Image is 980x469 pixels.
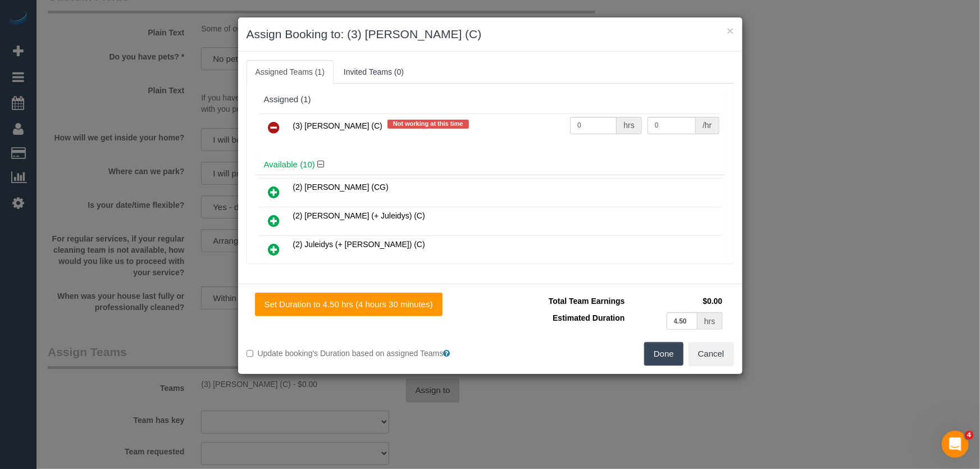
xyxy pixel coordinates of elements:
[247,60,334,84] a: Assigned Teams (1)
[247,348,482,359] label: Update booking's Duration based on assigned Teams
[255,293,443,316] button: Set Duration to 4.50 hrs (4 hours 30 minutes)
[696,117,719,134] div: /hr
[628,293,726,309] td: $0.00
[689,342,734,366] button: Cancel
[293,121,382,130] span: (3) [PERSON_NAME] (C)
[644,342,683,366] button: Done
[499,293,628,309] td: Total Team Earnings
[335,60,413,84] a: Invited Teams (0)
[727,25,733,37] button: ×
[247,26,734,43] h3: Assign Booking to: (3) [PERSON_NAME] (C)
[965,431,974,440] span: 4
[617,117,641,134] div: hrs
[388,120,469,129] span: Not working at this time
[293,240,425,249] span: (2) Juleidys (+ [PERSON_NAME]) (C)
[293,183,389,192] span: (2) [PERSON_NAME] (CG)
[264,160,717,170] h4: Available (10)
[698,312,722,330] div: hrs
[264,95,717,104] div: Assigned (1)
[553,313,625,322] span: Estimated Duration
[942,431,969,458] iframe: Intercom live chat
[247,350,254,357] input: Update booking's Duration based on assigned Teams
[293,211,425,220] span: (2) [PERSON_NAME] (+ Juleidys) (C)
